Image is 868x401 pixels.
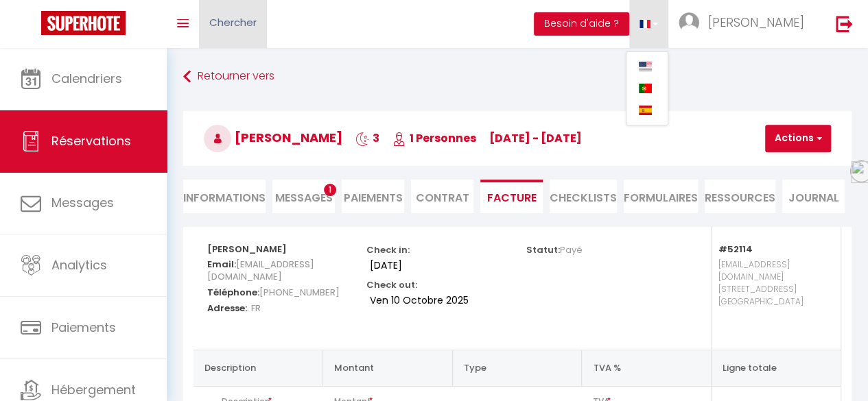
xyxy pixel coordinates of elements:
[183,64,852,89] a: Retourner vers
[207,254,314,287] span: [EMAIL_ADDRESS][DOMAIN_NAME]
[718,243,753,256] strong: #52114
[705,180,775,213] li: Ressources
[782,180,845,213] li: Journal
[489,130,582,146] span: [DATE] - [DATE]
[480,180,543,213] li: Facture
[550,180,617,213] li: CHECKLISTS
[183,180,266,213] li: Informations
[51,194,114,211] span: Messages
[51,381,136,398] span: Hébergement
[711,350,841,386] th: Ligne totale
[207,243,287,256] strong: [PERSON_NAME]
[193,350,323,386] th: Description
[342,180,404,213] li: Paiements
[582,350,712,386] th: TVA %
[41,11,126,35] img: Super Booking
[51,319,116,336] span: Paiements
[51,256,107,274] span: Analytics
[51,70,122,87] span: Calendriers
[836,15,853,32] img: logout
[209,15,257,29] span: Chercher
[259,282,340,302] span: [PHONE_NUMBER]
[708,14,804,31] span: [PERSON_NAME]
[323,350,453,386] th: Montant
[679,12,699,33] img: ...
[366,241,410,256] p: Check in:
[392,130,476,146] span: 1 Personnes
[355,130,379,146] span: 3
[204,129,342,146] span: [PERSON_NAME]
[247,298,261,318] span: . FR
[526,241,583,256] p: Statut:
[51,132,131,149] span: Réservations
[207,286,259,299] strong: Téléphone:
[275,190,333,206] span: Messages
[207,302,247,315] strong: Adresse:
[366,276,417,291] p: Check out:
[534,12,629,36] button: Besoin d'aide ?
[560,243,583,256] span: Payé
[411,180,473,213] li: Contrat
[452,350,582,386] th: Type
[207,258,236,271] strong: Email:
[765,125,831,152] button: Actions
[624,180,698,213] li: FORMULAIRES
[718,255,827,336] p: [EMAIL_ADDRESS][DOMAIN_NAME] [STREET_ADDRESS] [GEOGRAPHIC_DATA]
[324,184,336,196] span: 1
